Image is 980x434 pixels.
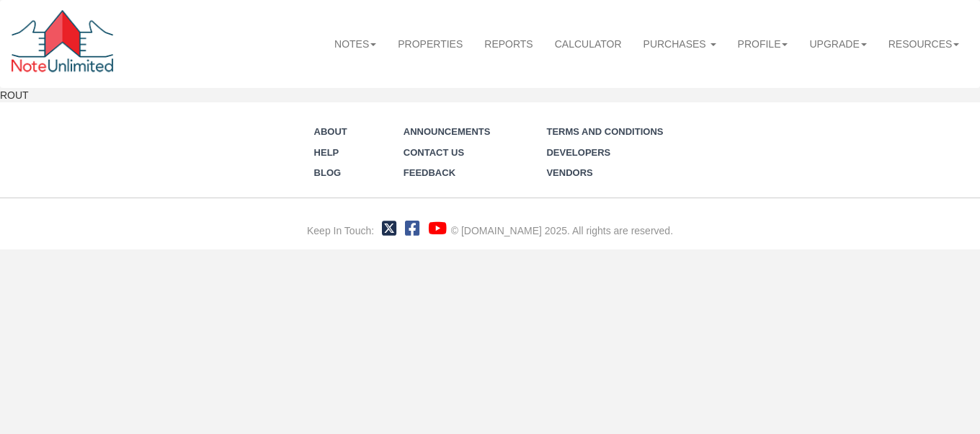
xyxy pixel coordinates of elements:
[314,126,347,137] a: About
[307,223,374,238] div: Keep In Touch:
[314,147,339,158] a: Help
[798,28,877,60] a: Upgrade
[387,28,473,60] a: Properties
[546,147,610,158] a: Developers
[878,28,971,60] a: Resources
[473,28,543,60] a: Reports
[544,28,633,60] a: Calculator
[404,126,491,137] a: Announcements
[314,167,342,178] a: Blog
[404,147,464,158] a: Contact Us
[324,28,387,60] a: Notes
[404,167,455,178] a: Feedback
[451,223,673,238] div: © [DOMAIN_NAME] 2025. All rights are reserved.
[633,28,727,60] a: Purchases
[546,126,663,137] a: Terms and Conditions
[546,167,592,178] a: Vendors
[727,28,799,60] a: Profile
